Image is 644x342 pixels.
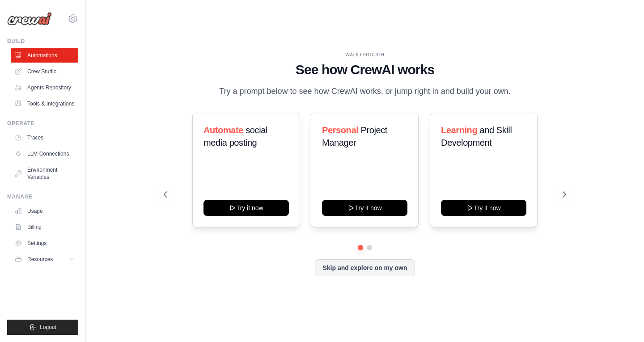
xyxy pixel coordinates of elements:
span: Personal [322,125,358,135]
button: Try it now [441,200,526,216]
a: Billing [11,220,78,234]
a: Environment Variables [11,163,78,184]
span: Automate [203,125,243,135]
a: Crew Studio [11,64,78,79]
button: Resources [11,252,78,266]
a: Tools & Integrations [11,97,78,111]
span: social media posting [203,125,267,148]
span: Learning [441,125,477,135]
p: Try a prompt below to see how CrewAI works, or jump right in and build your own. [215,85,515,98]
span: Logout [40,324,56,331]
button: Try it now [203,200,289,216]
span: Project Manager [322,125,387,148]
a: LLM Connections [11,147,78,161]
div: Operate [7,120,78,127]
span: and Skill Development [441,125,512,148]
button: Skip and explore on my own [315,259,415,276]
a: Agents Repository [11,80,78,95]
div: WALKTHROUGH [164,51,566,58]
a: Traces [11,131,78,145]
button: Try it now [322,200,407,216]
div: Build [7,38,78,45]
a: Automations [11,48,78,63]
span: Resources [27,256,53,263]
h1: See how CrewAI works [164,62,566,78]
div: Manage [7,193,78,200]
a: Settings [11,236,78,250]
a: Usage [11,204,78,218]
img: Logo [7,12,52,25]
button: Logout [7,320,78,335]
